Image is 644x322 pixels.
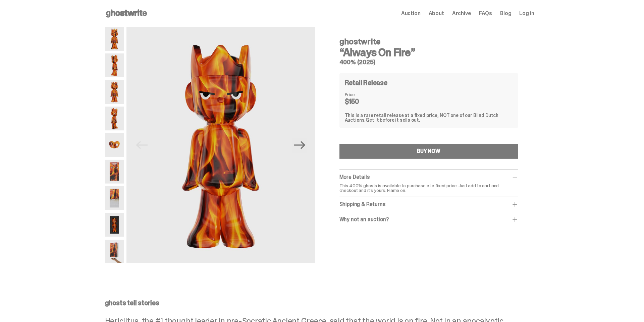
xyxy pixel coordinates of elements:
img: Always-On-Fire---Website-Archive.2497X.png [105,213,124,237]
img: Always-On-Fire---Website-Archive.2491X.png [105,160,124,184]
dd: $150 [345,98,378,105]
h4: Retail Release [345,79,387,86]
img: Always-On-Fire---Website-Archive.2494X.png [105,186,124,210]
img: Always-On-Fire---Website-Archive.2490X.png [105,133,124,157]
img: Always-On-Fire---Website-Archive.2489X.png [105,107,124,130]
img: Always-On-Fire---Website-Archive.2484X.png [126,27,315,263]
a: Archive [452,11,471,16]
dt: Price [345,92,378,97]
div: BUY NOW [417,149,440,154]
span: Get it before it sells out. [366,117,420,123]
img: Always-On-Fire---Website-Archive.2487X.png [105,80,124,104]
img: Always-On-Fire---Website-Archive.2522XX.png [105,240,124,264]
span: More Details [339,173,370,180]
a: Log in [519,11,534,16]
img: Always-On-Fire---Website-Archive.2484X.png [105,27,124,51]
a: About [429,11,444,16]
img: Always-On-Fire---Website-Archive.2485X.png [105,53,124,77]
h4: ghostwrite [339,38,518,46]
p: ghosts tell stories [105,299,534,306]
div: This is a rare retail release at a fixed price, NOT one of our Blind Dutch Auctions. [345,113,513,122]
p: This 400% ghosts is available to purchase at a fixed price. Just add to cart and checkout and it'... [339,183,518,193]
a: Blog [500,11,511,16]
div: Why not an auction? [339,216,518,223]
button: Next [292,138,307,153]
div: Shipping & Returns [339,201,518,208]
button: BUY NOW [339,144,518,159]
a: Auction [401,11,421,16]
h5: 400% (2025) [339,59,518,65]
h3: “Always On Fire” [339,47,518,58]
a: FAQs [479,11,492,16]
